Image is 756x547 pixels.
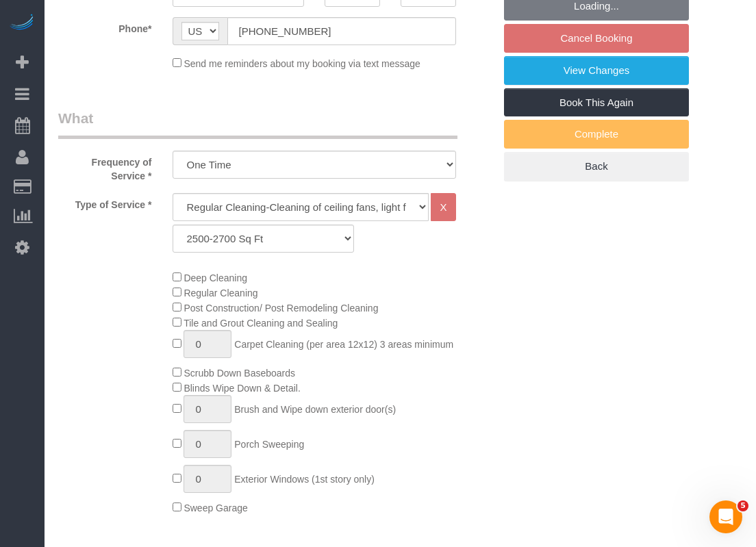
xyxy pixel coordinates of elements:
span: Carpet Cleaning (per area 12x12) 3 areas minimum [234,339,453,350]
a: Back [504,152,689,181]
img: Automaid Logo [8,14,36,33]
span: Send me reminders about my booking via text message [184,58,420,69]
label: Phone* [48,17,162,36]
span: Exterior Windows (1st story only) [234,474,375,485]
label: Frequency of Service * [48,151,162,183]
span: Deep Cleaning [184,272,247,283]
a: View Changes [504,56,689,85]
label: Type of Service * [48,193,162,212]
span: Brush and Wipe down exterior door(s) [234,404,396,415]
span: Tile and Grout Cleaning and Sealing [184,318,338,329]
span: 5 [738,500,748,511]
span: Scrubb Down Baseboards [184,368,295,379]
a: Book This Again [504,88,689,117]
span: Sweep Garage [184,503,247,513]
input: Phone* [227,17,456,45]
legend: What [58,108,457,139]
span: Post Construction/ Post Remodeling Cleaning [184,303,378,314]
iframe: Intercom live chat [709,500,742,533]
span: Blinds Wipe Down & Detail. [184,383,300,394]
span: Regular Cleaning [184,288,257,298]
span: Porch Sweeping [234,439,304,450]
